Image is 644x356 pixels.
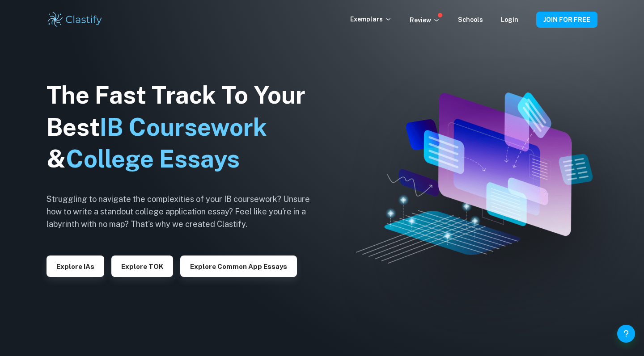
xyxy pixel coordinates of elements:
a: Explore TOK [111,262,173,270]
a: Explore Common App essays [180,262,297,270]
a: Schools [458,16,483,23]
span: IB Coursework [100,113,267,141]
p: Review [410,15,440,25]
button: Help and Feedback [617,325,635,343]
a: Explore IAs [47,262,104,270]
p: Exemplars [350,14,392,24]
button: Explore Common App essays [180,255,297,277]
img: Clastify logo [47,11,103,29]
h1: The Fast Track To Your Best & [47,79,324,176]
h6: Struggling to navigate the complexities of your IB coursework? Unsure how to write a standout col... [47,193,324,230]
a: Login [501,16,518,23]
span: College Essays [66,145,240,173]
img: Clastify hero [356,92,593,264]
button: Explore TOK [111,255,173,277]
button: Explore IAs [47,255,104,277]
button: JOIN FOR FREE [536,12,597,28]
